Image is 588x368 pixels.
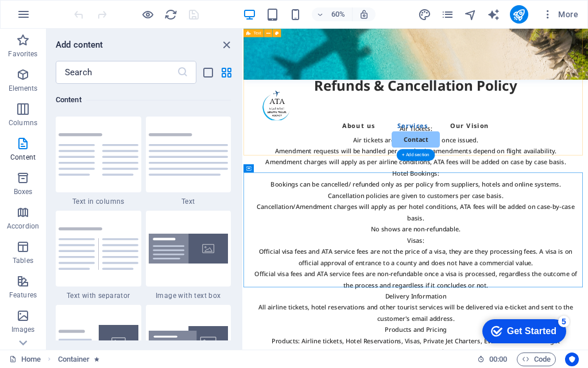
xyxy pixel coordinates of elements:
[219,38,233,52] button: close panel
[56,211,141,300] div: Text with separator
[517,352,556,366] button: Code
[487,8,500,21] i: AI Writer
[219,65,233,79] button: grid-view
[565,352,579,366] button: Usercentrics
[146,211,231,300] div: Image with text box
[397,149,435,161] div: + Add section
[94,356,99,362] i: Element contains an animation
[9,352,41,366] a: Click to cancel selection. Double-click to open Pages
[201,65,215,79] button: list-view
[7,222,39,231] p: Accordion
[146,197,231,206] span: Text
[9,6,93,30] div: Get Started 5 items remaining, 0% complete
[10,153,36,162] p: Content
[146,117,231,206] div: Text
[441,7,455,21] button: pages
[477,352,508,366] h6: Session time
[312,7,353,21] button: 60%
[359,9,369,20] i: On resize automatically adjust zoom level to fit chosen device.
[164,7,177,21] button: reload
[56,197,141,206] span: Text in columns
[56,61,177,84] input: Search
[253,31,261,35] span: Text
[522,352,551,366] span: Code
[56,93,231,107] h6: Content
[58,352,90,366] span: Click to select. Double-click to edit
[56,291,141,300] span: Text with separator
[418,7,432,21] button: design
[14,187,33,196] p: Boxes
[489,352,507,366] span: 00 00
[441,8,454,21] i: Pages (Ctrl+Alt+S)
[164,8,177,21] i: Reload page
[510,5,528,24] button: publish
[85,2,96,14] div: 5
[58,352,100,366] nav: breadcrumb
[56,117,141,206] div: Text in columns
[464,7,478,21] button: navigator
[13,256,33,265] p: Tables
[418,8,431,21] i: Design (Ctrl+Alt+Y)
[9,118,37,127] p: Columns
[11,325,35,334] p: Images
[537,5,583,24] button: More
[34,13,83,23] div: Get Started
[512,8,525,21] i: Publish
[146,291,231,300] span: Image with text box
[59,133,138,176] img: text-in-columns.svg
[487,7,501,21] button: text_generator
[59,325,138,361] img: text-with-image-v4.svg
[149,234,229,264] img: image-with-text-box.svg
[9,84,38,93] p: Elements
[9,290,37,300] p: Features
[329,7,347,21] h6: 60%
[8,49,37,59] p: Favorites
[497,355,499,363] span: :
[149,133,229,176] img: text.svg
[542,9,578,20] span: More
[59,227,138,270] img: text-with-separator.svg
[149,326,229,360] img: text-image-overlap.svg
[56,38,103,52] h6: Add content
[464,8,477,21] i: Navigator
